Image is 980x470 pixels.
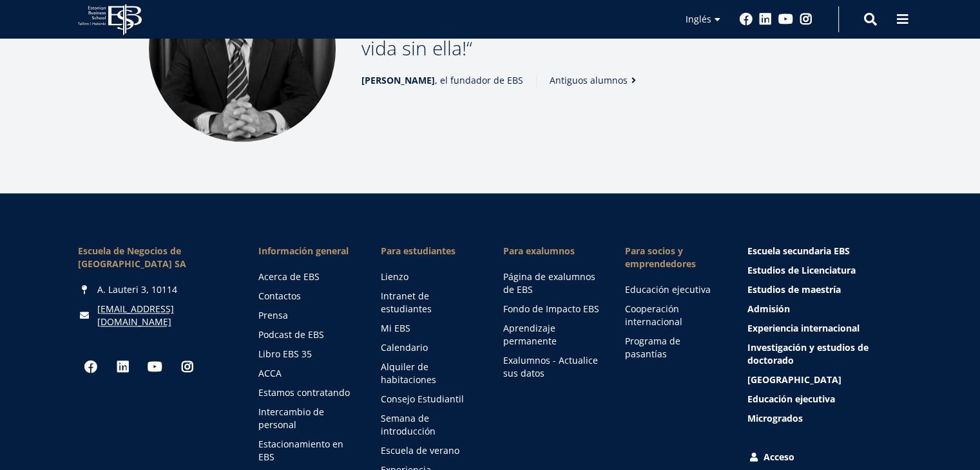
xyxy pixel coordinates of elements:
a: Exalumnos - Actualice sus datos [503,354,600,380]
font: [GEOGRAPHIC_DATA] [747,373,841,386]
a: Prensa [258,309,355,322]
font: Fondo de Impacto EBS [503,303,599,315]
a: Escuela de verano [381,444,477,457]
font: Estacionamiento en EBS [258,438,343,463]
a: Antiguos alumnos [550,74,640,87]
a: Intranet de estudiantes [381,290,477,315]
font: [PERSON_NAME] [361,74,435,86]
a: Semana de introducción [381,412,477,438]
a: Experiencia internacional [747,322,903,335]
font: Para socios y emprendedores [625,245,696,270]
font: Prensa [258,309,288,321]
a: Intercambio de personal [258,406,355,431]
a: Acceso [747,451,903,464]
font: Escuela de Negocios de [GEOGRAPHIC_DATA] SA [78,245,186,270]
font: Semana de introducción [381,412,436,437]
font: Admisión [747,303,790,315]
a: Libro EBS 35 [258,348,355,361]
font: Mi EBS [381,322,410,334]
font: Investigación y estudios de doctorado [747,341,869,366]
font: Acerca de EBS [258,270,320,283]
font: Calendario [381,341,428,353]
a: Podcast de EBS [258,328,355,341]
font: Información general [258,245,349,257]
font: A. Lauteri 3, 10114 [97,283,177,296]
font: Para exalumnos [503,245,575,257]
a: Consejo Estudiantil [381,393,477,406]
font: Escuela secundaria EBS [747,245,850,257]
font: Libro EBS 35 [258,348,312,360]
font: [EMAIL_ADDRESS][DOMAIN_NAME] [97,303,174,328]
font: Intercambio de personal [258,406,324,431]
a: [GEOGRAPHIC_DATA] [747,373,903,386]
font: Estudios de maestría [747,283,841,296]
a: ACCA [258,367,355,380]
font: Educación ejecutiva [747,393,835,405]
a: Educación ejecutiva [747,393,903,406]
a: Fondo de Impacto EBS [503,303,600,315]
font: Estudios de Licenciatura [747,264,856,276]
font: Podcast de EBS [258,328,324,341]
a: Educación ejecutiva [625,283,722,296]
a: Para estudiantes [381,245,477,258]
font: Alquiler de habitaciones [381,361,436,386]
a: Aprendizaje permanente [503,322,600,348]
font: Antiguos alumnos [550,74,628,86]
a: Estudios de Licenciatura [747,264,903,277]
a: Escuela secundaria EBS [747,245,903,258]
a: Microgrados [747,412,903,425]
a: Programa de pasantías [625,335,722,361]
a: Investigación y estudios de doctorado [747,341,903,367]
font: Página de exalumnos de EBS [503,270,595,296]
a: Lienzo [381,270,477,283]
a: Cooperación internacional [625,303,722,328]
font: Aprendizaje permanente [503,322,557,347]
font: Para estudiantes [381,245,456,257]
a: Página de exalumnos de EBS [503,270,600,296]
font: Microgrados [747,412,803,424]
a: Mi EBS [381,322,477,335]
font: Estamos contratando [258,386,350,399]
font: Escuela de verano [381,444,459,456]
font: Consejo Estudiantil [381,393,464,405]
a: Estamos contratando [258,386,355,399]
a: Estacionamiento en EBS [258,438,355,464]
font: ACCA [258,367,282,379]
a: Alquiler de habitaciones [381,361,477,386]
a: Contactos [258,290,355,303]
font: Lienzo [381,270,408,283]
font: Experiencia internacional [747,322,860,334]
font: Programa de pasantías [625,335,680,360]
font: , el fundador de EBS [435,74,523,86]
a: Admisión [747,303,903,315]
a: Acerca de EBS [258,270,355,283]
font: Intranet de estudiantes [381,290,432,315]
font: Cooperación internacional [625,303,682,328]
a: [EMAIL_ADDRESS][DOMAIN_NAME] [97,303,233,328]
font: Contactos [258,290,301,302]
font: Exalumnos - Actualice sus datos [503,354,598,379]
a: Calendario [381,341,477,354]
font: Acceso [764,451,794,463]
font: Educación ejecutiva [625,283,711,296]
a: Estudios de maestría [747,283,903,296]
